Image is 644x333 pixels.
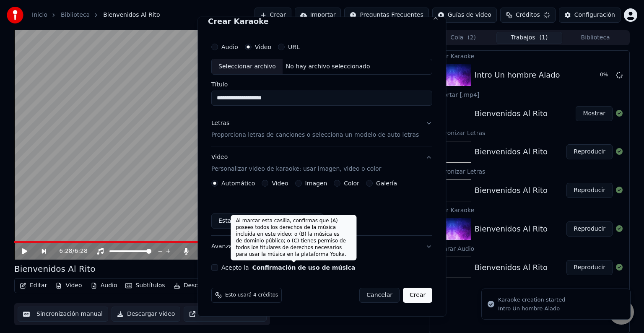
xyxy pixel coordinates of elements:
p: Proporciona letras de canciones o selecciona un modelo de auto letras [211,131,419,139]
button: Cancelar [360,288,400,303]
div: No hay archivo seleccionado [283,62,374,71]
button: Crear [403,288,432,303]
label: Audio [221,44,238,50]
label: Color [344,180,360,186]
div: Seleccionar archivo [212,59,283,74]
button: Establecer como Predeterminado [211,213,323,229]
div: Al marcar esta casilla, confirmas que (A) posees todos los derechos de la música incluida en este... [231,215,356,260]
div: Letras [211,119,229,127]
label: Título [211,81,432,87]
label: URL [288,44,300,50]
label: Imagen [305,180,327,186]
button: LetrasProporciona letras de canciones o selecciona un modelo de auto letras [211,112,432,146]
span: Esto usará 4 créditos [225,292,278,299]
label: Automático [221,180,255,186]
button: Avanzado [211,236,432,258]
label: Video [272,180,288,186]
label: Acepto la [221,265,355,271]
div: Video [211,153,381,173]
div: VideoPersonalizar video de karaoke: usar imagen, video o color [211,180,432,235]
label: Video [255,44,271,50]
button: Acepto la [252,265,356,271]
p: Personalizar video de karaoke: usar imagen, video o color [211,165,381,173]
button: VideoPersonalizar video de karaoke: usar imagen, video o color [211,146,432,180]
label: Galería [376,180,397,186]
h2: Crear Karaoke [208,18,436,25]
